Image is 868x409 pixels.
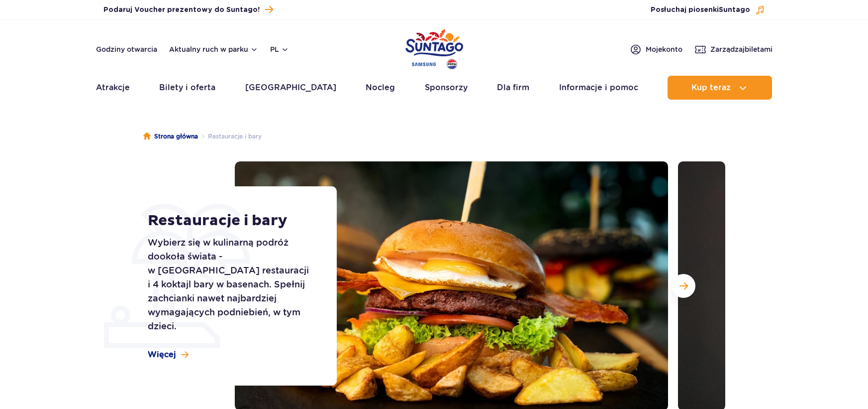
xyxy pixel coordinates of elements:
[96,44,157,54] a: Godziny otwarcia
[691,83,731,92] span: Kup teraz
[651,5,750,15] span: Posłuchaj piosenki
[148,236,314,333] p: Wybierz się w kulinarną podróż dookoła świata - w [GEOGRAPHIC_DATA] restauracji i 4 koktajl bary ...
[143,132,198,141] a: Strona główna
[366,76,395,100] a: Nocleg
[425,76,468,100] a: Sponsorzy
[103,3,273,16] a: Podaruj Voucher prezentowy do Suntago!
[96,76,130,100] a: Atrakcje
[651,5,765,15] button: Posłuchaj piosenkiSuntago
[559,76,638,100] a: Informacje i pomoc
[694,43,772,55] a: Zarządzajbiletami
[169,45,258,53] button: Aktualny ruch w parku
[710,44,772,54] span: Zarządzaj biletami
[646,44,682,54] span: Moje konto
[719,6,750,13] span: Suntago
[630,43,682,55] a: Mojekonto
[103,5,260,15] span: Podaruj Voucher prezentowy do Suntago!
[148,212,314,230] h1: Restauracje i bary
[159,76,215,100] a: Bilety i oferta
[270,44,289,54] button: pl
[198,132,262,141] li: Restauracje i bary
[405,25,463,71] a: Park of Poland
[148,349,189,360] a: Więcej
[668,76,772,100] button: Kup teraz
[497,76,529,100] a: Dla firm
[672,274,695,298] button: Następny slajd
[245,76,336,100] a: [GEOGRAPHIC_DATA]
[148,349,176,360] span: Więcej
